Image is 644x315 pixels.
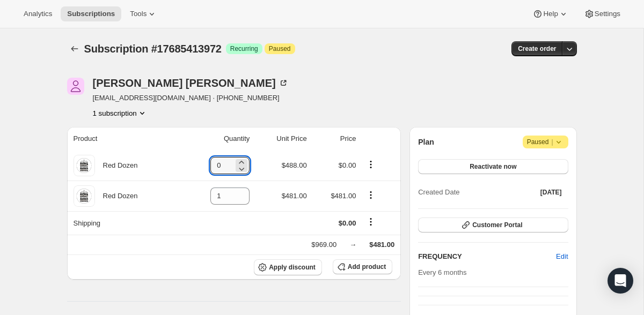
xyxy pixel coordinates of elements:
[418,268,466,276] span: Every 6 months
[282,192,307,200] span: $481.00
[24,10,52,18] span: Analytics
[349,239,356,250] div: →
[518,44,556,53] span: Create order
[470,162,516,171] span: Reactivate now
[577,6,627,21] button: Settings
[418,159,568,174] button: Reactivate now
[67,127,182,151] th: Product
[311,239,336,250] div: $969.00
[362,189,379,201] button: Product actions
[95,191,138,201] div: Red Dozen
[418,251,556,262] h2: FREQUENCY
[230,44,258,53] span: Recurring
[551,138,553,146] span: |
[362,216,379,228] button: Shipping actions
[418,217,568,232] button: Customer Portal
[123,6,164,21] button: Tools
[269,263,316,272] span: Apply discount
[595,10,620,18] span: Settings
[310,127,360,151] th: Price
[84,43,222,55] span: Subscription #17685413972
[93,78,289,88] div: [PERSON_NAME] [PERSON_NAME]
[534,185,568,200] button: [DATE]
[93,108,148,118] button: Product actions
[182,127,253,151] th: Quantity
[93,93,289,103] span: [EMAIL_ADDRESS][DOMAIN_NAME] · [PHONE_NUMBER]
[61,6,121,21] button: Subscriptions
[67,41,82,56] button: Subscriptions
[418,187,459,198] span: Created Date
[67,211,182,235] th: Shipping
[254,259,322,275] button: Apply discount
[333,259,392,274] button: Add product
[339,219,356,227] span: $0.00
[253,127,310,151] th: Unit Price
[418,137,434,147] h2: Plan
[17,6,58,21] button: Analytics
[556,251,568,262] span: Edit
[67,78,84,95] span: Philip Traynor
[67,10,115,18] span: Subscriptions
[331,192,356,200] span: $481.00
[540,188,562,197] span: [DATE]
[282,161,307,169] span: $488.00
[543,10,558,18] span: Help
[348,262,386,271] span: Add product
[369,241,394,249] span: $481.00
[527,137,564,147] span: Paused
[472,221,522,229] span: Customer Portal
[608,268,633,294] div: Open Intercom Messenger
[526,6,575,21] button: Help
[339,161,356,169] span: $0.00
[130,10,147,18] span: Tools
[511,41,562,56] button: Create order
[95,160,138,171] div: Red Dozen
[550,248,574,265] button: Edit
[269,44,291,53] span: Paused
[362,159,379,170] button: Product actions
